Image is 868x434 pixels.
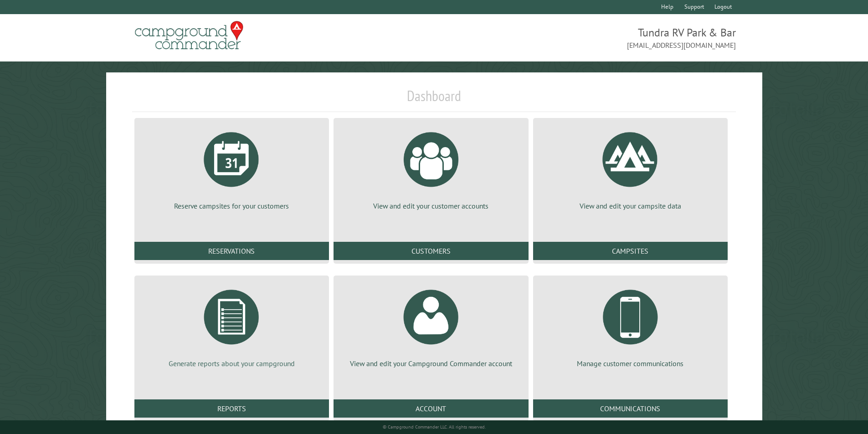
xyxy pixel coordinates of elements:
a: Campsites [533,242,728,260]
p: Reserve campsites for your customers [145,201,318,211]
a: View and edit your customer accounts [344,125,517,211]
a: Account [334,399,528,418]
h1: Dashboard [132,87,736,112]
a: View and edit your campsite data [544,125,717,211]
small: © Campground Commander LLC. All rights reserved. [383,424,486,430]
a: Communications [533,399,728,418]
p: View and edit your Campground Commander account [344,358,517,368]
a: View and edit your Campground Commander account [344,283,517,368]
a: Manage customer communications [544,283,717,368]
img: Campground Commander [132,18,246,53]
span: Tundra RV Park & Bar [EMAIL_ADDRESS][DOMAIN_NAME] [434,25,736,51]
p: View and edit your campsite data [544,201,717,211]
a: Reservations [134,242,329,260]
a: Customers [334,242,528,260]
p: Generate reports about your campground [145,358,318,368]
a: Reports [134,399,329,418]
a: Reserve campsites for your customers [145,125,318,211]
p: Manage customer communications [544,358,717,368]
p: View and edit your customer accounts [344,201,517,211]
a: Generate reports about your campground [145,283,318,368]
